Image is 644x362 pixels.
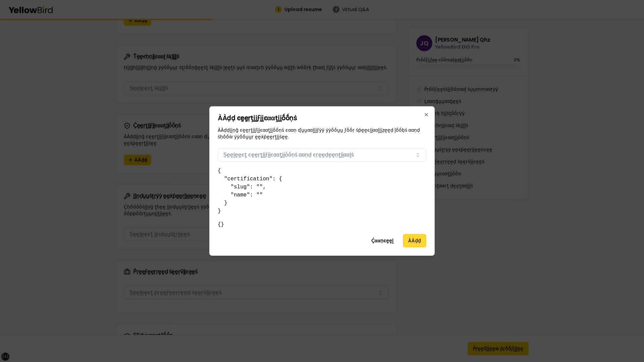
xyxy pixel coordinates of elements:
[218,127,426,140] p: ÀÀḍḍḭḭṇḡ ͼḛḛṛţḭḭϝḭḭͼααţḭḭṓṓṇṡ ͼααṇ ʠṵṵααḽḭḭϝẏẏ ẏẏṓṓṵṵ ϝṓṓṛ ṡṗḛḛͼḭḭααḽḭḭẓḛḛḍ ĵṓṓḅṡ ααṇḍ ṡḥṓṓẁ ẏẏṓṓ...
[403,234,426,247] button: ÀÀḍḍ
[218,167,426,215] pre: { "certification": { "slug": "", "name": "" } }
[218,115,426,121] h2: ÀÀḍḍ ͼḛḛṛţḭḭϝḭḭͼααţḭḭṓṓṇṡ
[218,221,426,229] pre: {}
[366,234,399,247] button: Ḉααṇͼḛḛḽ
[218,148,426,162] button: Ṣḛḛḽḛḛͼţ ͼḛḛṛţḭḭϝḭḭͼααţḭḭṓṓṇṡ ααṇḍ ͼṛḛḛḍḛḛṇţḭḭααḽṡ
